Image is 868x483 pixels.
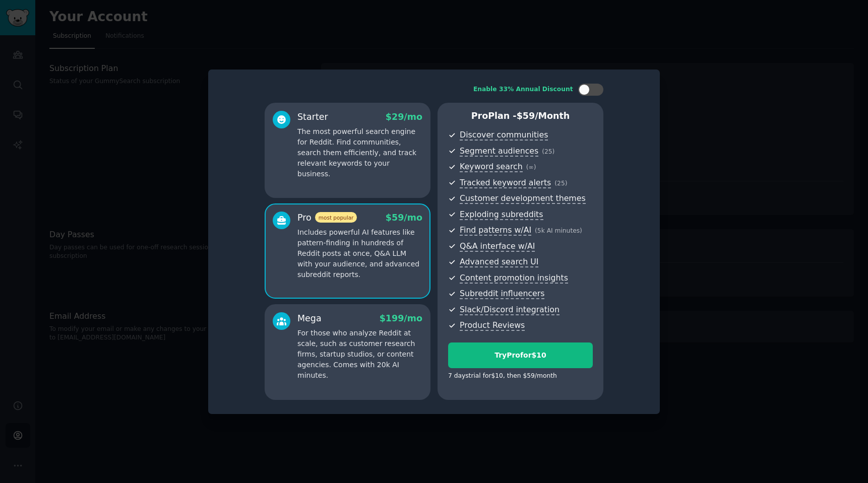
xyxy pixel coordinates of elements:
span: Segment audiences [460,146,538,157]
span: ( ∞ ) [526,164,536,171]
span: Advanced search UI [460,257,538,267]
span: Product Reviews [460,320,525,331]
span: Keyword search [460,162,523,172]
span: ( 25 ) [554,180,567,187]
div: Enable 33% Annual Discount [473,85,573,94]
p: Pro Plan - [448,110,593,122]
span: ( 25 ) [542,148,554,155]
span: $ 59 /mo [386,213,422,223]
div: Try Pro for $10 [449,350,592,361]
span: Content promotion insights [460,273,568,284]
div: Pro [297,212,357,224]
span: $ 59 /month [517,111,570,121]
span: Tracked keyword alerts [460,178,551,188]
span: ( 5k AI minutes ) [535,227,582,234]
div: 7 days trial for $10 , then $ 59 /month [448,372,557,381]
span: Q&A interface w/AI [460,241,535,252]
div: Mega [297,312,322,325]
span: Discover communities [460,130,548,141]
span: Subreddit influencers [460,289,544,299]
span: $ 199 /mo [380,313,422,323]
span: Find patterns w/AI [460,225,531,236]
p: Includes powerful AI features like pattern-finding in hundreds of Reddit posts at once, Q&A LLM w... [297,227,422,280]
span: Customer development themes [460,193,586,204]
span: Slack/Discord integration [460,305,560,315]
button: TryProfor$10 [448,342,593,368]
span: $ 29 /mo [386,112,422,122]
p: For those who analyze Reddit at scale, such as customer research firms, startup studios, or conte... [297,328,422,381]
p: The most powerful search engine for Reddit. Find communities, search them efficiently, and track ... [297,126,422,179]
span: Exploding subreddits [460,210,543,220]
span: most popular [315,212,357,223]
div: Starter [297,111,328,123]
